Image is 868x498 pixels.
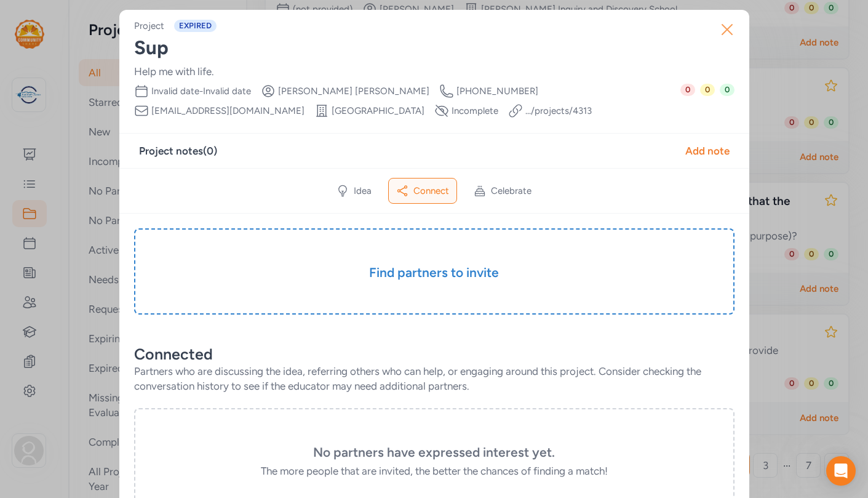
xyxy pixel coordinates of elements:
div: Connected [134,344,735,364]
span: Idea [354,185,372,197]
span: [PERSON_NAME] [PERSON_NAME] [278,85,429,97]
span: 0 [700,84,715,96]
span: Connect [413,185,449,197]
div: Project [134,20,164,32]
span: Celebrate [491,185,532,197]
span: EXPIRED [174,20,217,32]
div: The more people that are invited, the better the chances of finding a match! [165,464,704,478]
h3: No partners have expressed interest yet. [165,444,704,461]
span: 0 [680,84,695,96]
a: .../projects/4313 [525,105,592,117]
div: Open Intercom Messenger [826,456,856,486]
span: [PHONE_NUMBER] [456,85,538,97]
div: Add note [685,143,730,158]
span: [EMAIL_ADDRESS][DOMAIN_NAME] [151,105,305,117]
div: Sup [134,37,735,59]
span: Invalid date - Invalid date [151,85,251,97]
span: Incomplete [452,105,498,117]
span: [GEOGRAPHIC_DATA] [332,105,424,117]
div: Partners who are discussing the idea, referring others who can help, or engaging around this proj... [134,364,735,393]
div: Help me with life. [134,64,735,79]
h3: Find partners to invite [165,264,704,281]
div: Project notes ( 0 ) [139,143,217,158]
span: 0 [720,84,735,96]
